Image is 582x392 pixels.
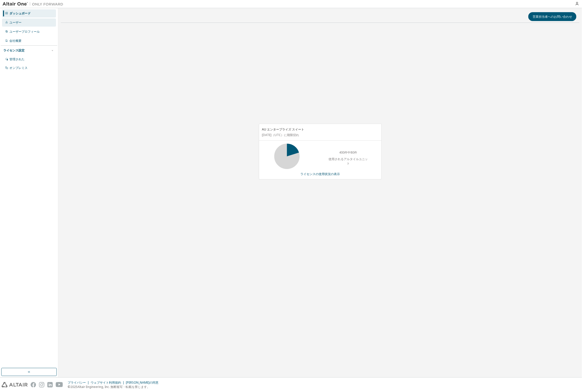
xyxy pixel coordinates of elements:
[528,12,576,21] button: 営業担当者へのお問い合わせ
[262,133,272,137] font: [DATE]
[262,127,304,132] font: AU エンタープライズ スイート
[9,66,28,70] font: オンプレミス
[31,382,36,387] img: facebook.svg
[300,172,340,176] font: ライセンスの使用状況の表示
[9,39,22,43] font: 会社概要
[328,157,368,165] font: 使用されるアルタイルユニット
[56,382,63,387] img: youtube.svg
[339,150,357,155] font: 400件中80件
[284,133,299,137] font: に期限切れ
[9,57,25,61] font: 管理された
[9,11,31,15] font: ダッシュボード
[39,382,44,387] img: instagram.svg
[77,385,150,389] font: Altair Engineering, Inc. 無断複写・転載を禁じます。
[9,20,22,25] font: ユーザー
[2,382,28,387] img: altair_logo.svg
[126,380,159,385] font: [PERSON_NAME]の同意
[68,380,86,385] font: プライバシー
[533,14,572,19] font: 営業担当者へのお問い合わせ
[68,385,70,389] font: ©
[47,382,53,387] img: linkedin.svg
[3,2,66,7] img: アルタイルワン
[70,385,77,389] font: 2025
[91,380,121,385] font: ウェブサイト利用規約
[3,48,25,52] font: ライセンス設定
[9,29,40,34] font: ユーザープロフィール
[272,133,284,137] font: （UTC）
